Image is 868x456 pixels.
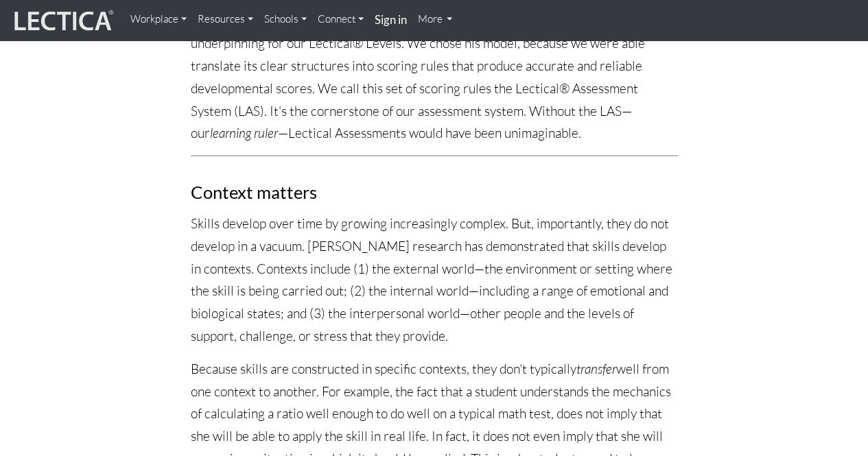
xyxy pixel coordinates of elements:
[11,8,114,34] img: lecticalive
[375,12,407,27] strong: Sign in
[191,212,678,346] p: Skills develop over time by growing increasingly complex. But, importantly, they do not develop i...
[369,5,412,35] a: Sign in
[192,5,259,33] a: Resources
[191,182,678,201] h3: Context matters
[259,5,312,33] a: Schools
[412,5,458,33] a: More
[576,360,616,376] i: transfer
[312,5,369,33] a: Connect
[191,10,678,144] p: At [GEOGRAPHIC_DATA], we use [PERSON_NAME] skill scale as the theoretical underpinning for our Le...
[210,124,278,141] i: learning ruler
[125,5,192,33] a: Workplace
